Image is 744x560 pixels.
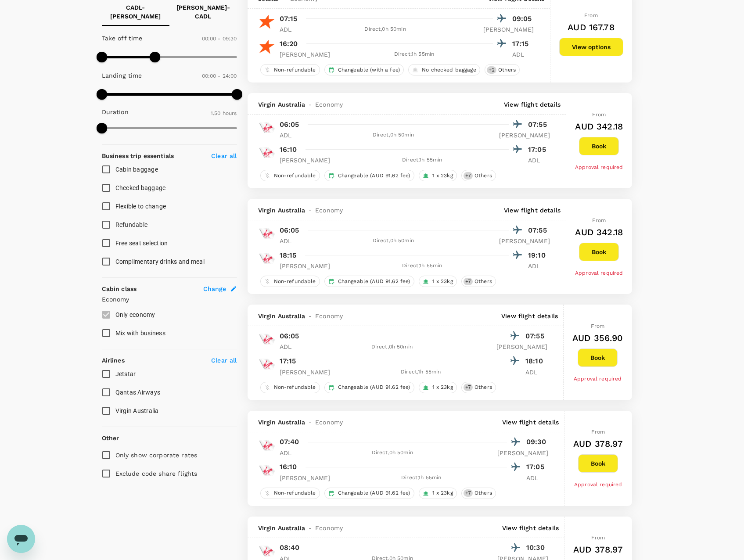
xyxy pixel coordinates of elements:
[258,119,276,136] img: VA
[334,172,414,179] span: Changeable (AUD 91.62 fee)
[260,488,320,499] div: Non-refundable
[471,384,496,391] span: Others
[429,489,456,497] span: 1 x 23kg
[512,39,534,49] p: 17:15
[499,131,550,140] p: [PERSON_NAME]
[202,73,237,79] span: 00:00 - 24:00
[115,330,165,337] span: Mix with business
[280,39,298,49] p: 16:20
[464,489,473,497] span: + 7
[528,144,550,155] p: 17:05
[335,474,507,482] div: Direct , 1h 55min
[512,14,534,24] p: 09:05
[258,312,305,320] span: Virgin Australia
[280,474,331,482] p: [PERSON_NAME]
[324,488,414,499] div: Changeable (AUD 91.62 fee)
[461,382,496,393] div: +7Others
[429,384,456,391] span: 1 x 23kg
[429,278,456,285] span: 1 x 23kg
[526,437,548,447] p: 09:30
[315,418,343,427] span: Economy
[528,156,550,165] p: ADL
[280,331,299,341] p: 06:05
[499,237,550,245] p: [PERSON_NAME]
[315,524,343,532] span: Economy
[575,164,623,170] span: Approval required
[528,250,550,261] p: 19:10
[487,66,496,74] span: + 2
[115,389,161,396] span: Qantas Airways
[270,172,320,179] span: Non-refundable
[334,384,414,391] span: Changeable (AUD 91.62 fee)
[591,429,605,435] span: From
[305,206,315,215] span: -
[102,108,129,116] p: Duration
[324,276,414,287] div: Changeable (AUD 91.62 fee)
[592,217,606,223] span: From
[315,206,343,215] span: Economy
[464,172,473,179] span: + 7
[464,384,473,391] span: + 7
[573,542,623,556] h6: AUD 378.97
[305,100,315,109] span: -
[115,258,205,265] span: Complimentary drinks and meal
[115,240,168,247] span: Free seat selection
[280,25,302,34] p: ADL
[115,184,166,191] span: Checked baggage
[280,144,297,155] p: 16:10
[115,311,155,318] span: Only economy
[102,357,125,364] strong: Airlines
[260,276,320,287] div: Non-refundable
[575,225,623,239] h6: AUD 342.18
[334,66,403,74] span: Changeable (with a fee)
[260,382,320,393] div: Non-refundable
[115,370,136,377] span: Jetstar
[307,237,480,245] div: Direct , 0h 50min
[280,237,302,245] p: ADL
[280,131,302,140] p: ADL
[115,221,148,228] span: Refundable
[307,449,478,457] div: Direct , 0h 50min
[429,172,456,179] span: 1 x 23kg
[280,542,300,553] p: 08:40
[461,276,496,287] div: +7Others
[408,64,480,75] div: No checked baggage
[102,295,237,304] p: Economy
[115,469,198,478] p: Exclude code share flights
[211,151,237,160] p: Clear all
[305,418,315,427] span: -
[280,437,299,447] p: 07:40
[525,368,547,377] p: ADL
[258,418,305,427] span: Virgin Australia
[461,488,496,499] div: +7Others
[573,437,623,451] h6: AUD 378.97
[526,462,548,472] p: 17:05
[258,330,276,348] img: VA
[334,278,414,285] span: Changeable (AUD 91.62 fee)
[307,343,478,352] div: Direct , 0h 50min
[497,449,548,457] p: [PERSON_NAME]
[102,285,137,292] strong: Cabin class
[280,50,331,59] p: [PERSON_NAME]
[419,276,457,287] div: 1 x 23kg
[568,20,615,34] h6: AUD 167.78
[495,66,519,74] span: Others
[109,3,162,21] p: CADL - [PERSON_NAME]
[575,270,623,276] span: Approval required
[280,250,297,261] p: 18:15
[526,474,548,482] p: ADL
[579,243,619,261] button: Book
[258,225,276,242] img: VA
[280,262,331,270] p: [PERSON_NAME]
[258,250,276,267] img: VA
[324,382,414,393] div: Changeable (AUD 91.62 fee)
[280,462,297,472] p: 16:10
[584,12,598,18] span: From
[258,462,276,479] img: VA
[202,36,237,42] span: 00:00 - 09:30
[280,119,299,130] p: 06:05
[528,262,550,270] p: ADL
[471,172,496,179] span: Others
[176,3,230,21] p: [PERSON_NAME] - CADL
[260,64,320,75] div: Non-refundable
